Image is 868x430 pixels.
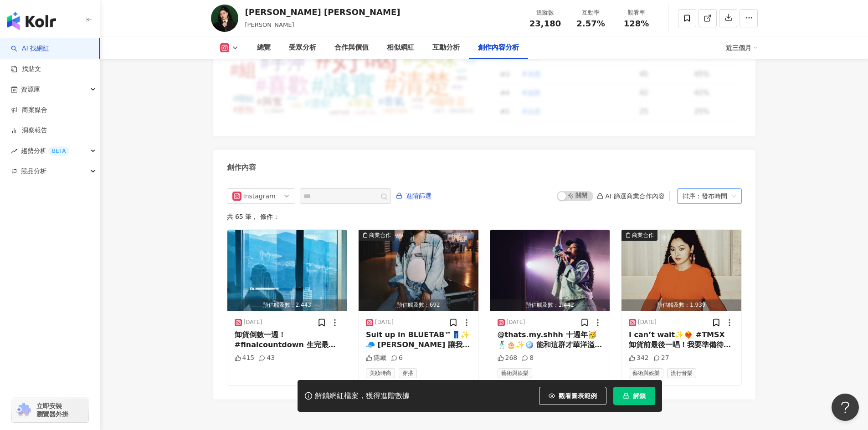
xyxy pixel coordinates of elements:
[597,192,664,200] div: AI 篩選商業合作內容
[507,319,525,326] div: [DATE]
[359,230,478,311] button: 商業合作預估觸及數：692
[629,330,734,350] div: I can’t wait✨❤️‍🔥 #TMSX 卸貨前最後一唱！我要準備待產啦！[PERSON_NAME] 和dream band一起表演太嗨～ 自己在家聽練團側錄都忍不住跳起來💃🏻💃🏻💃🏻 8...
[227,299,347,311] div: 預估觸及數：2,443
[653,354,669,363] div: 27
[539,387,606,405] button: 觀看圖表範例
[629,354,649,363] div: 342
[633,392,646,400] span: 解鎖
[623,393,629,399] span: lock
[315,391,410,401] div: 解鎖網紅檔案，獲得進階數據
[387,42,414,53] div: 相似網紅
[391,354,403,363] div: 6
[21,161,46,182] span: 競品分析
[621,299,741,311] div: 預估觸及數：1,939
[289,42,316,53] div: 受眾分析
[257,42,271,53] div: 總覽
[667,368,696,378] span: 流行音樂
[12,398,88,422] a: chrome extension立即安裝 瀏覽器外掛
[36,402,68,418] span: 立即安裝 瀏覽器外掛
[369,231,391,240] div: 商業合作
[259,354,275,363] div: 43
[395,188,432,203] button: 進階篩選
[235,330,340,350] div: 卸貨倒數一週！#finalcountdown 生完最想做的事是先乾一杯生啤！ahahaha🤣✨🍺
[245,6,401,18] div: [PERSON_NAME] [PERSON_NAME]
[638,319,657,326] div: [DATE]
[574,8,608,17] div: 互動率
[375,319,394,326] div: [DATE]
[11,106,47,115] a: 商案媒合
[243,189,273,203] div: Instagram
[490,230,610,311] img: post-image
[490,230,610,311] button: 預估觸及數：1,442
[227,230,347,311] img: post-image
[726,40,758,55] div: 近三個月
[366,330,471,350] div: Suit up in BLUETAB™👖✨🧢 [PERSON_NAME] 讓我自在又帥氣的上舞台！ @levis_taiwan @levis #BLUETAB #TypeITruckerJack...
[11,65,41,74] a: 找貼文
[366,368,395,378] span: 美妝時尚
[490,299,610,311] div: 預估觸及數：1,442
[528,8,563,17] div: 追蹤數
[21,141,69,161] span: 趨勢分析
[11,148,17,154] span: rise
[683,189,728,203] div: 排序：發布時間
[498,368,532,378] span: 藝術與娛樂
[227,230,347,311] button: 預估觸及數：2,443
[613,387,655,405] button: 解鎖
[432,42,460,53] div: 互動分析
[211,5,238,32] img: KOL Avatar
[359,230,478,311] img: post-image
[621,230,741,311] img: post-image
[559,392,597,400] span: 觀看圖表範例
[399,368,417,378] span: 穿搭
[11,126,47,135] a: 洞察報告
[7,12,56,30] img: logo
[478,42,519,53] div: 創作內容分析
[406,189,431,203] span: 進階篩選
[619,8,654,17] div: 觀看率
[621,230,741,311] button: 商業合作預估觸及數：1,939
[576,19,605,28] span: 2.57%
[359,299,478,311] div: 預估觸及數：692
[632,231,654,240] div: 商業合作
[244,319,262,326] div: [DATE]
[334,42,369,53] div: 合作與價值
[522,354,534,363] div: 8
[629,368,663,378] span: 藝術與娛樂
[529,19,561,28] span: 23,180
[498,330,603,350] div: @thats.my.shhh 十週年🥳🕺🏾🎂✨🪩 能和這群才華洋溢的朋友站在一起真的好榮幸！太嗨！ [PERSON_NAME] @037xia 邀請我一起玩！[PERSON_NAME] @bra...
[21,79,40,100] span: 資源庫
[245,21,294,28] span: [PERSON_NAME]
[624,19,649,28] span: 128%
[498,354,518,363] div: 268
[48,147,69,156] div: BETA
[227,162,256,172] div: 創作內容
[11,44,49,53] a: searchAI 找網紅
[235,354,255,363] div: 415
[366,354,386,363] div: 隱藏
[227,213,742,220] div: 共 65 筆 ， 條件：
[15,403,32,417] img: chrome extension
